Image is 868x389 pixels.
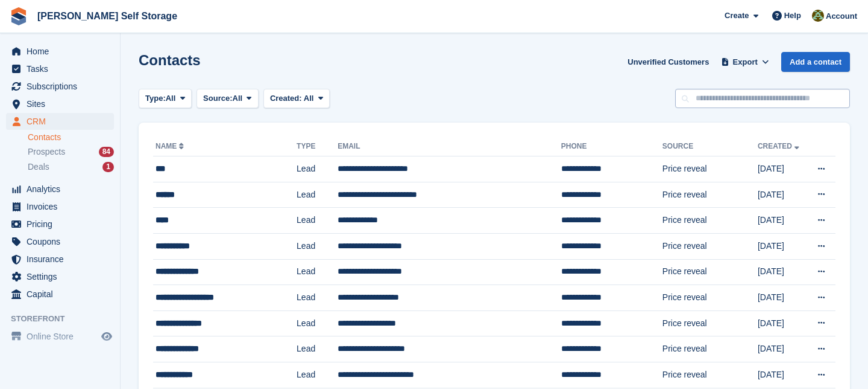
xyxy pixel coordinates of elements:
[781,52,850,72] a: Add a contact
[662,362,758,388] td: Price reveal
[297,156,338,182] td: Lead
[733,56,758,68] span: Export
[758,182,807,208] td: [DATE]
[6,113,114,130] a: menu
[758,310,807,336] td: [DATE]
[6,95,114,112] a: menu
[6,60,114,77] a: menu
[662,336,758,362] td: Price reveal
[297,208,338,234] td: Lead
[297,310,338,336] td: Lead
[812,10,824,22] img: Karl
[263,89,330,109] button: Created: All
[758,285,807,311] td: [DATE]
[139,89,192,109] button: Type: All
[27,328,99,345] span: Online Store
[28,146,114,158] a: Prospects 84
[6,251,114,268] a: menu
[6,233,114,250] a: menu
[561,137,662,156] th: Phone
[758,233,807,259] td: [DATE]
[28,161,114,173] a: Deals 1
[662,310,758,336] td: Price reveal
[28,132,114,143] a: Contacts
[27,43,99,60] span: Home
[662,137,758,156] th: Source
[758,208,807,234] td: [DATE]
[297,336,338,362] td: Lead
[6,78,114,95] a: menu
[27,95,99,112] span: Sites
[27,181,99,198] span: Analytics
[27,268,99,285] span: Settings
[758,259,807,285] td: [DATE]
[145,92,166,104] span: Type:
[297,362,338,388] td: Lead
[6,328,114,345] a: menu
[99,147,114,157] div: 84
[662,156,758,182] td: Price reveal
[33,6,182,26] a: [PERSON_NAME] Self Storage
[203,92,232,104] span: Source:
[27,251,99,268] span: Insurance
[27,78,99,95] span: Subscriptions
[11,313,120,325] span: Storefront
[27,113,99,130] span: CRM
[27,216,99,233] span: Pricing
[102,162,114,172] div: 1
[758,362,807,388] td: [DATE]
[6,216,114,233] a: menu
[27,60,99,77] span: Tasks
[99,329,114,344] a: Preview store
[139,52,201,68] h1: Contacts
[27,286,99,303] span: Capital
[297,233,338,259] td: Lead
[6,268,114,285] a: menu
[297,285,338,311] td: Lead
[725,10,749,22] span: Create
[10,7,28,25] img: stora-icon-8386f47178a22dfd0bd8f6a31ec36ba5ce8667c1dd55bd0f319d3a0aa187defe.svg
[6,43,114,60] a: menu
[6,181,114,198] a: menu
[297,182,338,208] td: Lead
[304,94,314,103] span: All
[623,52,714,72] a: Unverified Customers
[27,233,99,250] span: Coupons
[662,233,758,259] td: Price reveal
[662,182,758,208] td: Price reveal
[270,94,302,103] span: Created:
[784,10,801,22] span: Help
[197,89,259,109] button: Source: All
[758,142,802,150] a: Created
[28,161,49,173] span: Deals
[6,286,114,303] a: menu
[758,156,807,182] td: [DATE]
[28,146,65,158] span: Prospects
[166,92,176,104] span: All
[297,259,338,285] td: Lead
[233,92,243,104] span: All
[6,198,114,215] a: menu
[662,259,758,285] td: Price reveal
[719,52,772,72] button: Export
[662,285,758,311] td: Price reveal
[826,10,857,22] span: Account
[758,336,807,362] td: [DATE]
[156,142,186,150] a: Name
[338,137,561,156] th: Email
[297,137,338,156] th: Type
[27,198,99,215] span: Invoices
[662,208,758,234] td: Price reveal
